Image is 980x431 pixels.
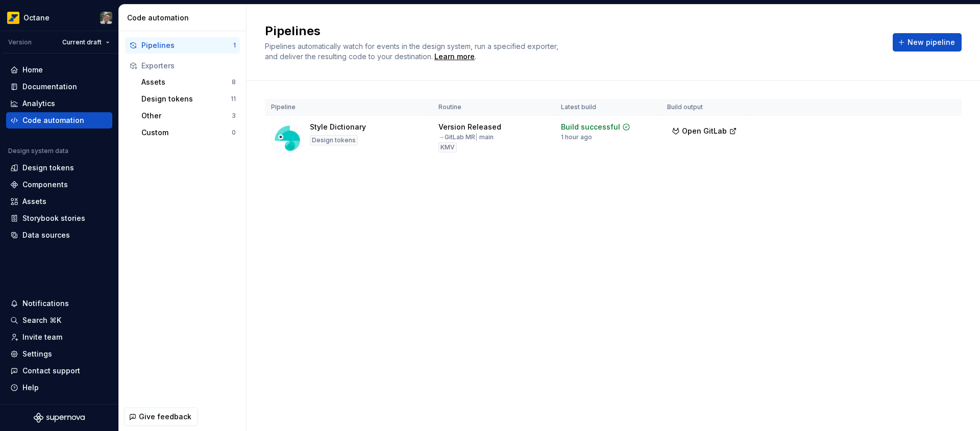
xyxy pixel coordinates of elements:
div: Other [141,111,232,121]
div: Assets [22,196,46,207]
div: 0 [232,129,236,137]
span: New pipeline [908,37,955,47]
div: 1 [233,41,236,49]
a: Home [6,62,112,78]
a: Open GitLab [667,128,742,137]
a: Data sources [6,227,112,243]
svg: Supernova Logo [34,413,85,423]
div: 8 [232,78,236,86]
div: Design tokens [310,135,358,145]
div: Code automation [22,115,84,125]
span: | [475,133,478,141]
div: 11 [231,95,236,103]
img: e8093afa-4b23-4413-bf51-00cde92dbd3f.png [7,12,19,24]
div: KMV [438,142,457,153]
span: Current draft [62,38,102,46]
button: Pipelines1 [125,37,240,54]
button: Give feedback [124,408,198,426]
div: 1 hour ago [561,133,592,141]
button: Contact support [6,363,112,379]
div: Help [22,383,39,393]
div: Custom [141,128,232,138]
h2: Pipelines [265,23,880,39]
button: Open GitLab [667,122,742,140]
a: Documentation [6,79,112,95]
button: Other3 [137,108,240,124]
a: Components [6,176,112,193]
th: Pipeline [265,99,432,116]
div: Documentation [22,82,77,92]
button: Notifications [6,295,112,312]
div: 3 [232,112,236,120]
div: Version [8,38,32,46]
a: Assets [6,193,112,210]
button: Assets8 [137,74,240,90]
div: Assets [141,77,232,87]
div: Octane [23,13,50,23]
div: Contact support [22,366,80,376]
span: Give feedback [139,412,191,422]
button: Current draft [58,35,114,49]
a: Settings [6,346,112,362]
div: Exporters [141,61,236,71]
th: Routine [432,99,555,116]
div: Search ⌘K [22,315,61,325]
th: Build output [661,99,751,116]
span: . [433,53,476,61]
a: Code automation [6,112,112,129]
div: Design system data [8,147,68,155]
button: OctaneTiago [2,7,116,29]
button: Design tokens11 [137,91,240,107]
div: Style Dictionary [310,122,366,132]
a: Storybook stories [6,210,112,226]
a: Analytics [6,95,112,112]
a: Design tokens [6,160,112,176]
th: Latest build [555,99,661,116]
a: Invite team [6,329,112,345]
div: Design tokens [141,94,231,104]
div: Build successful [561,122,620,132]
div: Code automation [127,13,242,23]
div: Home [22,65,43,75]
div: Analytics [22,98,55,109]
div: Version Released [438,122,501,132]
div: Pipelines [141,40,233,50]
a: Learn more [434,52,475,62]
img: Tiago [100,12,112,24]
button: New pipeline [893,33,962,52]
div: Storybook stories [22,213,85,223]
button: Custom0 [137,124,240,141]
div: Components [22,180,68,190]
div: Data sources [22,230,70,240]
div: Invite team [22,332,62,342]
div: Notifications [22,298,69,309]
button: Help [6,379,112,396]
span: Open GitLab [682,126,727,136]
div: Settings [22,349,52,359]
div: Design tokens [22,163,74,173]
button: Search ⌘K [6,312,112,328]
div: → GitLab MR main [438,133,494,141]
span: Pipelines automatically watch for events in the design system, run a specified exporter, and deli... [265,42,560,61]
